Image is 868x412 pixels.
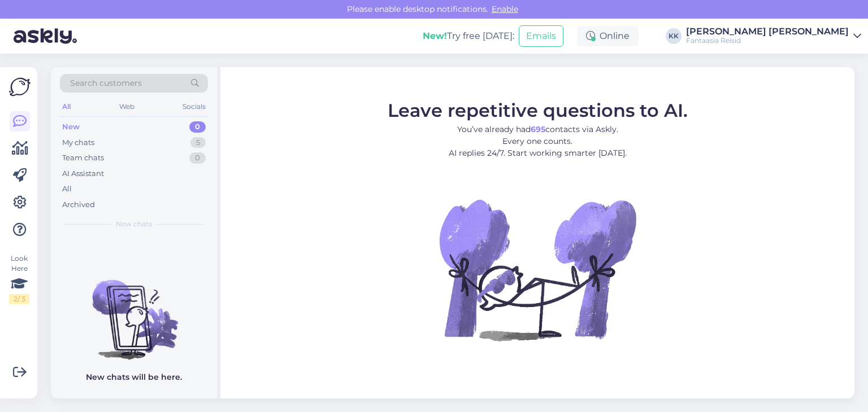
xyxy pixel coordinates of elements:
[666,28,682,44] div: KK
[62,168,104,179] div: AI Assistant
[519,25,563,47] button: Emails
[51,260,217,361] img: No chats
[70,77,142,89] span: Search customers
[62,121,80,133] div: New
[189,121,206,133] div: 0
[388,99,688,121] span: Leave repetitive questions to AI.
[116,219,152,229] span: New chats
[62,152,104,164] div: Team chats
[423,29,514,43] div: Try free [DATE]:
[180,99,208,114] div: Socials
[436,168,639,371] img: No Chat active
[488,4,522,14] span: Enable
[423,30,447,41] b: New!
[117,99,137,114] div: Web
[86,371,182,383] p: New chats will be here.
[62,183,72,195] div: All
[686,27,849,36] div: [PERSON_NAME] [PERSON_NAME]
[189,152,206,164] div: 0
[190,137,206,148] div: 5
[9,294,29,304] div: 2 / 3
[577,26,639,46] div: Online
[62,199,95,211] div: Archived
[686,36,849,45] div: Fantaasia Reisid
[388,123,688,159] p: You’ve already had contacts via Askly. Every one counts. AI replies 24/7. Start working smarter [...
[531,124,545,134] b: 695
[9,76,31,98] img: Askly Logo
[686,27,861,45] a: [PERSON_NAME] [PERSON_NAME]Fantaasia Reisid
[9,253,29,304] div: Look Here
[60,99,73,114] div: All
[62,137,94,148] div: My chats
